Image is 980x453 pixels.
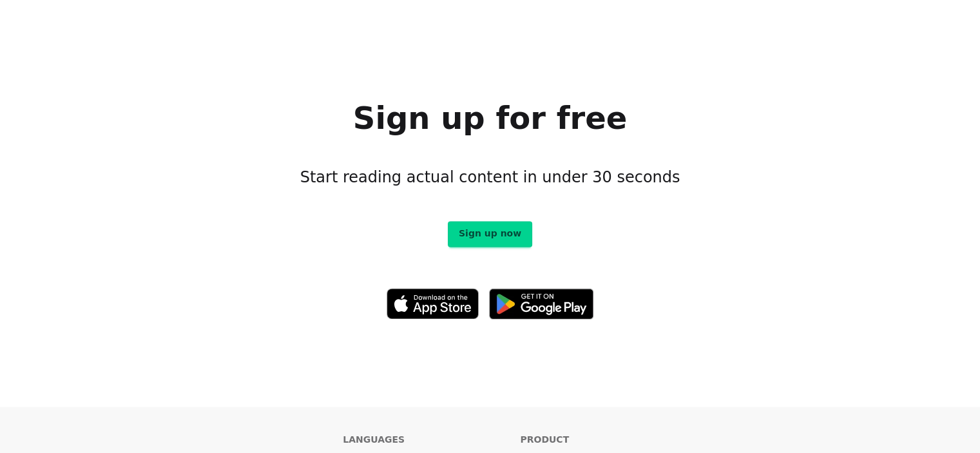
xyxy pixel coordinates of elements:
[448,221,532,247] a: Sign up now
[353,102,627,133] h1: Sign up for free
[520,432,569,445] h6: Product
[343,432,405,445] h6: Languages
[387,288,479,319] img: Download on the App Store
[300,167,680,188] h3: Start reading actual content in under 30 seconds
[489,288,593,319] img: Get it on Google Play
